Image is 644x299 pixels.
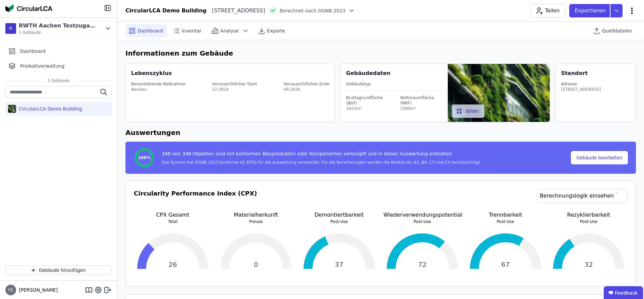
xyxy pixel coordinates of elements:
div: Standort [561,69,588,77]
a: Berechnungslogik einsehen [537,189,628,203]
p: Wiederverwendungspotential [383,211,461,219]
h6: Informationen zum Gebäude [125,48,636,58]
div: Bruttogrundfläche (BGF) [346,95,391,106]
div: Vorrausichtlicher Start [212,81,257,87]
div: 08.2026 [284,87,329,92]
button: Gebäude bearbeiten [571,151,628,164]
div: 348 von 348 Objekten sind mit konformen Bauprodukten oder Komponenten verknüpft und in dieser Aus... [162,150,481,160]
p: Materialherkunft [217,211,295,219]
div: 1000m² [400,106,442,111]
div: R [5,23,16,34]
span: Dashboard [20,48,46,55]
p: Demontiertbarkeit [300,211,378,219]
span: Berechnet nach DGNB 2023 [279,7,345,14]
p: Post-Use [467,219,544,224]
button: Teilen [531,4,565,17]
p: CPX Gesamt [134,211,212,219]
div: 1621m² [346,106,391,111]
span: [PERSON_NAME] [16,287,58,293]
div: Gebäudedaten [346,69,448,77]
p: Exportieren [575,7,607,15]
p: Preuse [217,219,295,224]
span: 1 Gebäude [19,30,96,35]
span: Inventar [182,27,202,34]
p: Rezyklierbarkeit [550,211,628,219]
div: Nettoraumfläche (NRF) [400,95,442,106]
div: Vorrausichtliches Ende [284,81,329,87]
span: Produktverwaltung [20,63,64,69]
div: Bevorstehende Maßnahme [131,81,185,87]
img: CircularLCA Demo Building [8,103,16,114]
p: Trennbarkeit [467,211,544,219]
div: [STREET_ADDRESS] [207,7,265,15]
img: Concular [5,4,52,12]
div: Das System hat DGNB 2023 konforme A2 EPDs für die Auswertung verwendet. Für die Berechnungen wurd... [162,160,481,165]
span: Analyse [220,27,239,34]
div: Gebäudetyp [346,81,442,87]
div: Neubau [131,87,185,92]
span: 1 Gebäude [41,78,76,83]
button: Bilder [452,104,484,118]
div: Adresse [561,81,601,87]
span: Exporte [267,27,285,34]
div: RWTH Aachen Testzugang [19,22,96,30]
h3: Circularity Performance Index (CPX) [134,189,257,211]
div: 12.2024 [212,87,257,92]
h6: Auswertungen [125,128,636,138]
span: 100% [138,155,150,160]
span: FE [8,288,13,292]
span: Dashboard [138,27,163,34]
span: Quelldateien [602,27,632,34]
p: Total [134,219,212,224]
p: Post-Use [300,219,378,224]
div: CircularLCA Demo Building [16,105,82,112]
div: CircularLCA Demo Building [125,7,207,15]
button: Gebäude hinzufügen [5,266,112,275]
div: Lebenszyklus [131,69,172,77]
p: Post-Use [550,219,628,224]
div: [STREET_ADDRESS] [561,87,601,92]
p: Post-Use [383,219,461,224]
